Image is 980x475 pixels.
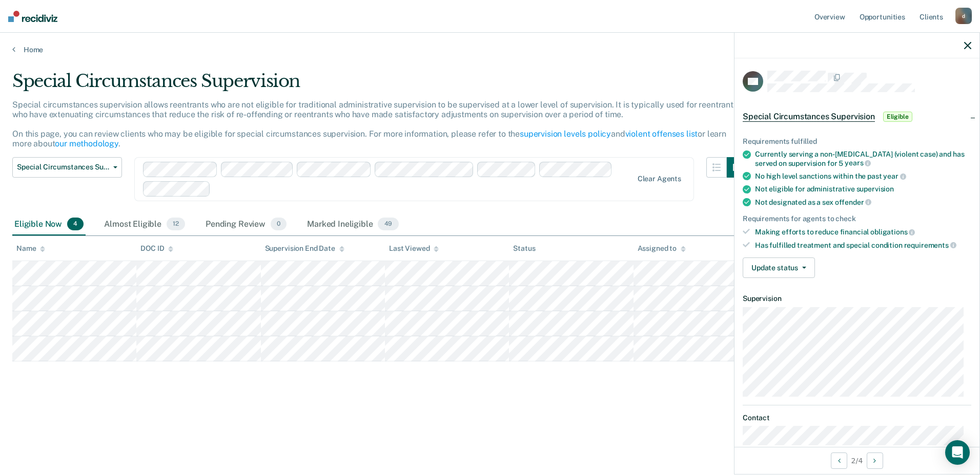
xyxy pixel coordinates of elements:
div: Not designated as a sex [755,198,971,207]
span: 49 [378,218,398,231]
div: 2 / 4 [734,447,979,474]
div: Special Circumstances SupervisionEligible [734,100,979,133]
span: Special Circumstances Supervision [743,112,875,122]
span: years [845,159,871,167]
div: DOC ID [140,244,173,253]
span: 4 [67,218,84,231]
span: year [883,172,906,180]
div: Pending Review [203,213,289,236]
dt: Supervision [743,294,971,303]
button: Update status [743,257,815,278]
a: our methodology [55,139,118,148]
div: Assigned to [638,244,686,253]
p: Special circumstances supervision allows reentrants who are not eligible for traditional administ... [12,100,738,149]
div: Supervision End Date [265,244,344,253]
div: Clear agents [638,175,681,183]
div: Making efforts to reduce financial [755,227,971,236]
div: Special Circumstances Supervision [12,71,747,100]
a: Home [12,45,968,54]
span: requirements [904,241,956,249]
span: obligations [870,228,915,236]
div: d [955,8,972,24]
div: Name [16,244,45,253]
button: Next Opportunity [867,452,883,469]
span: 12 [167,218,185,231]
div: Not eligible for administrative [755,185,971,193]
span: supervision [856,185,894,193]
div: Has fulfilled treatment and special condition [755,241,971,250]
a: supervision levels policy [520,129,611,139]
span: Eligible [883,112,912,122]
div: No high level sanctions within the past [755,171,971,181]
div: Eligible Now [12,213,86,236]
div: Almost Eligible [102,213,187,236]
div: Open Intercom Messenger [945,440,970,465]
div: Marked Ineligible [305,213,400,236]
div: Status [513,244,535,253]
span: Special Circumstances Supervision [17,163,109,171]
div: Requirements for agents to check [743,214,971,223]
a: violent offenses list [625,129,698,139]
div: Last Viewed [389,244,439,253]
button: Previous Opportunity [831,452,847,469]
span: offender [835,198,872,206]
div: Currently serving a non-[MEDICAL_DATA] (violent case) and has served on supervision for 5 [755,150,971,167]
div: Requirements fulfilled [743,137,971,146]
img: Recidiviz [8,11,57,22]
dt: Contact [743,414,971,422]
span: 0 [271,218,287,231]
